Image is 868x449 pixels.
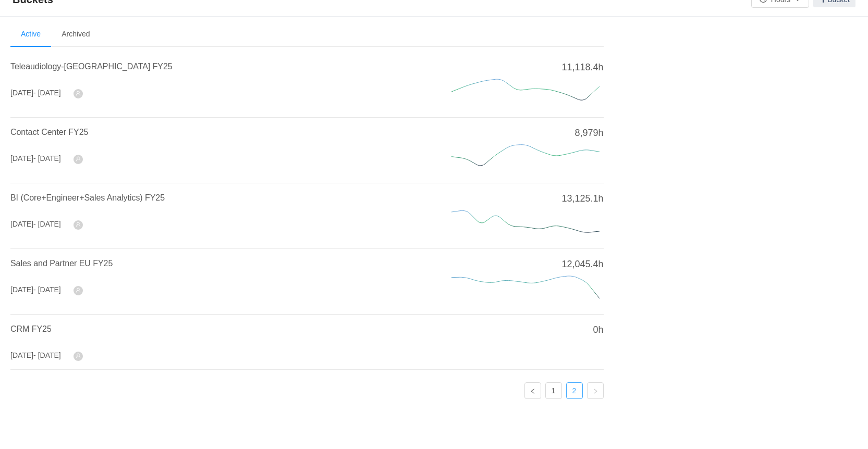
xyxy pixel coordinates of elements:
span: 12,045.4h [561,257,603,271]
a: Teleaudiology-[GEOGRAPHIC_DATA] FY25 [10,62,173,71]
i: icon: user [76,222,81,227]
li: 1 [545,382,562,399]
li: 2 [566,382,583,399]
a: 2 [567,383,582,398]
span: 11,118.4h [561,60,603,74]
div: [DATE] [10,153,61,164]
a: BI (Core+Engineer+Sales Analytics) FY25 [10,193,165,202]
li: Previous Page [524,382,541,399]
div: [DATE] [10,350,61,361]
span: - [DATE] [33,154,61,163]
span: 13,125.1h [561,192,603,206]
i: icon: user [76,91,81,96]
span: 0h [593,323,603,337]
span: - [DATE] [33,285,61,294]
div: [DATE] [10,219,61,230]
span: 8,979h [574,126,603,140]
a: Sales and Partner EU FY25 [10,259,113,268]
i: icon: left [530,388,536,394]
span: - [DATE] [33,220,61,228]
span: - [DATE] [33,351,61,359]
div: [DATE] [10,284,61,295]
span: - [DATE] [33,89,61,97]
li: Archived [51,22,100,47]
a: Contact Center FY25 [10,128,88,136]
i: icon: user [76,288,81,293]
a: CRM FY25 [10,325,52,333]
i: icon: right [592,388,598,394]
li: Active [10,22,51,47]
a: 1 [546,383,561,398]
i: icon: user [76,353,81,358]
li: Next Page [587,382,604,399]
div: [DATE] [10,88,61,98]
i: icon: user [76,156,81,161]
